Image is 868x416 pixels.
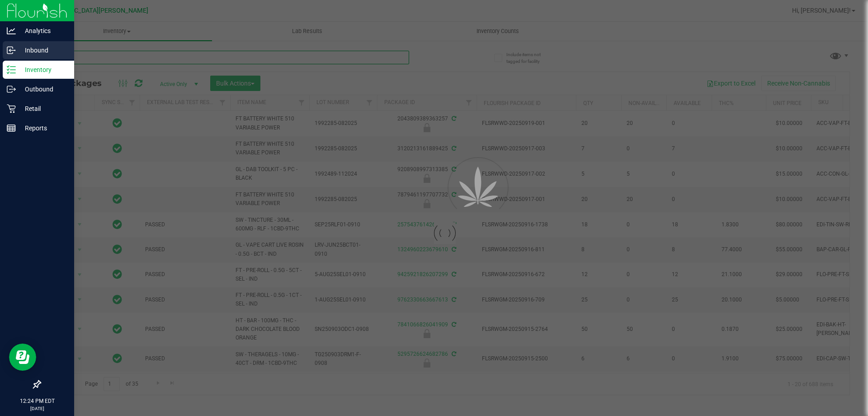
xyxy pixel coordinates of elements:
[7,65,16,74] inline-svg: Inventory
[16,45,70,56] p: Inbound
[16,103,70,114] p: Retail
[7,124,16,133] inline-svg: Reports
[7,85,16,94] inline-svg: Outbound
[9,344,36,371] iframe: Resource center
[7,104,16,113] inline-svg: Retail
[16,25,70,36] p: Analytics
[7,46,16,55] inline-svg: Inbound
[16,84,70,95] p: Outbound
[4,397,70,405] p: 12:24 PM EDT
[16,123,70,134] p: Reports
[7,26,16,35] inline-svg: Analytics
[16,64,70,75] p: Inventory
[4,405,70,412] p: [DATE]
